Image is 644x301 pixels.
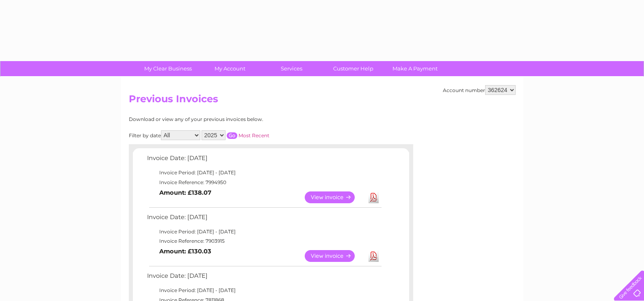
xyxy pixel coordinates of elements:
[129,93,516,109] h2: Previous Invoices
[145,270,383,286] td: Invoice Date: [DATE]
[320,61,387,76] a: Customer Help
[382,61,449,76] a: Make A Payment
[145,227,383,237] td: Invoice Period: [DATE] - [DATE]
[145,178,383,187] td: Invoice Reference: 7994950
[129,130,342,140] div: Filter by date
[159,248,211,255] b: Amount: £130.03
[258,61,325,76] a: Services
[134,61,202,76] a: My Clear Business
[145,153,383,168] td: Invoice Date: [DATE]
[369,191,379,203] a: Download
[305,191,364,203] a: View
[145,286,383,295] td: Invoice Period: [DATE] - [DATE]
[369,250,379,262] a: Download
[159,189,211,196] b: Amount: £138.07
[305,250,364,262] a: View
[443,85,516,95] div: Account number
[145,168,383,178] td: Invoice Period: [DATE] - [DATE]
[145,236,383,246] td: Invoice Reference: 7903915
[239,132,269,138] a: Most Recent
[129,116,342,122] div: Download or view any of your previous invoices below.
[145,212,383,227] td: Invoice Date: [DATE]
[196,61,263,76] a: My Account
